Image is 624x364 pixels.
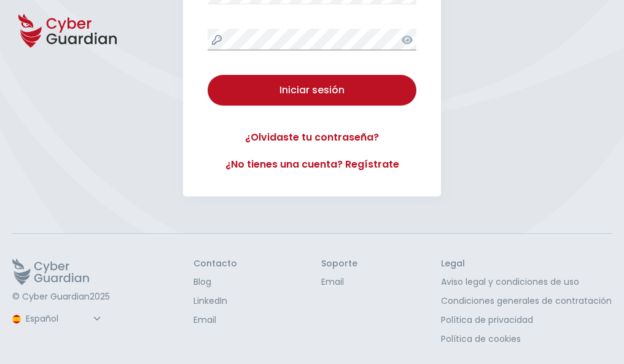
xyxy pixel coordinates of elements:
[217,83,407,98] div: Iniciar sesión
[208,130,416,145] a: ¿Olvidaste tu contraseña?
[12,315,21,323] img: region-logo
[441,258,612,269] h3: Legal
[193,258,237,269] h3: Contacto
[12,292,110,303] p: © Cyber Guardian 2025
[193,276,237,288] a: Blog
[193,295,237,308] a: LinkedIn
[321,258,357,269] h3: Soporte
[193,314,237,327] a: Email
[321,276,357,288] a: Email
[208,75,416,106] button: Iniciar sesión
[441,314,612,327] a: Política de privacidad
[441,295,612,308] a: Condiciones generales de contratación
[441,333,612,346] a: Política de cookies
[441,276,612,288] a: Aviso legal y condiciones de uso
[208,157,416,172] a: ¿No tienes una cuenta? Regístrate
